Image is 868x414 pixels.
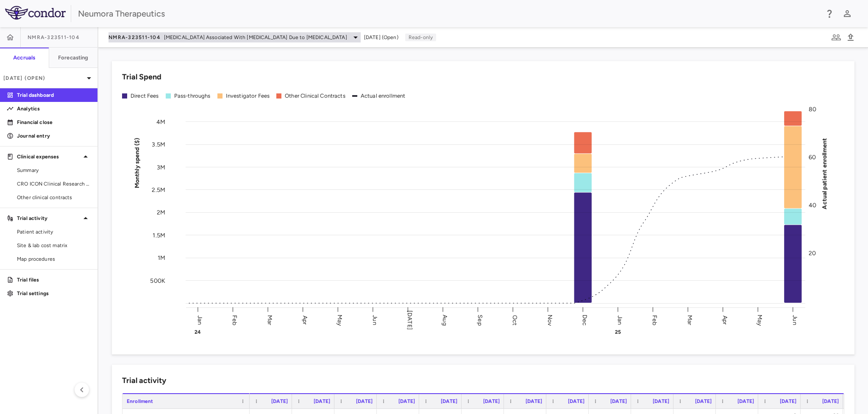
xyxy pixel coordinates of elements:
img: logo-full-SnFGN8VE.png [5,6,66,20]
text: 25 [615,329,621,335]
h6: Trial activity [122,375,166,386]
text: Jan [616,315,623,324]
span: [DATE] [780,398,796,404]
text: May [756,314,763,326]
tspan: 4M [156,118,165,125]
text: Oct [511,315,518,325]
tspan: 3M [157,163,165,171]
tspan: 1M [158,254,165,262]
p: Trial activity [17,214,81,222]
text: Mar [266,315,273,325]
h6: Accruals [13,54,35,62]
text: Jan [196,315,203,324]
h6: Trial Spend [122,71,161,83]
text: Nov [546,314,554,326]
span: [DATE] [356,398,373,404]
text: May [336,314,343,326]
text: Mar [686,315,693,325]
span: Enrollment [127,398,153,404]
div: Pass-throughs [174,92,211,100]
tspan: 500K [150,277,165,284]
tspan: Actual patient enrollment [821,138,828,209]
text: Sep [476,315,484,325]
span: Site & lab cost matrix [17,242,91,249]
span: [DATE] [398,398,415,404]
span: [MEDICAL_DATA] Associated With [MEDICAL_DATA] Due to [MEDICAL_DATA] [164,34,347,41]
span: Map procedures [17,255,91,263]
p: [DATE] (Open) [3,74,84,82]
p: Read-only [405,34,436,41]
tspan: Monthly spend ($) [134,138,141,188]
text: Aug [441,315,448,325]
text: [DATE] [406,310,413,330]
tspan: 80 [809,106,816,113]
text: Feb [651,315,658,325]
p: Trial dashboard [17,91,91,99]
div: Investigator Fees [226,92,270,100]
span: [DATE] (Open) [364,34,398,41]
text: Apr [301,315,309,324]
p: Trial files [17,276,91,284]
p: Trial settings [17,290,91,297]
tspan: 20 [809,250,816,257]
span: [DATE] [653,398,669,404]
p: Analytics [17,105,91,113]
span: Summary [17,166,91,174]
text: Apr [721,315,729,324]
span: [DATE] [695,398,712,404]
span: [DATE] [483,398,500,404]
div: Other Clinical Contracts [285,92,345,100]
tspan: 40 [809,202,816,209]
text: Dec [581,314,588,325]
span: CRO ICON Clinical Research Limited [17,180,91,188]
span: [DATE] [314,398,330,404]
span: Patient activity [17,228,91,236]
tspan: 60 [809,154,816,161]
h6: Forecasting [58,54,89,62]
span: NMRA-323511-104 [28,34,80,41]
text: Feb [231,315,238,325]
span: [DATE] [441,398,457,404]
span: NMRA-323511-104 [108,34,161,41]
div: Neumora Therapeutics [78,7,819,20]
div: Direct Fees [131,92,159,100]
div: Actual enrollment [361,92,406,100]
p: Clinical expenses [17,153,81,161]
text: Jun [371,315,378,325]
span: [DATE] [822,398,839,404]
tspan: 2.5M [152,186,165,193]
span: [DATE] [568,398,584,404]
text: 24 [195,329,201,335]
span: Other clinical contracts [17,194,91,201]
tspan: 3.5M [152,141,165,148]
span: [DATE] [271,398,288,404]
p: Financial close [17,118,91,126]
text: Jun [791,315,798,325]
tspan: 1.5M [153,231,165,239]
tspan: 2M [157,209,165,216]
span: [DATE] [610,398,627,404]
span: [DATE] [526,398,542,404]
p: Journal entry [17,132,91,140]
span: [DATE] [737,398,754,404]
